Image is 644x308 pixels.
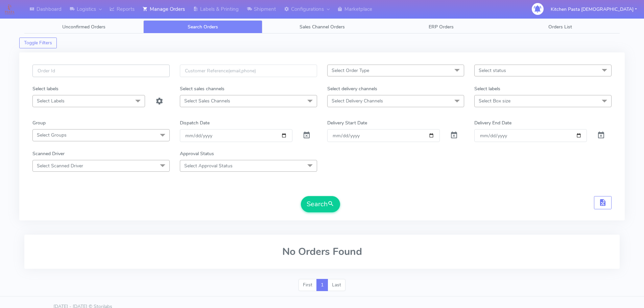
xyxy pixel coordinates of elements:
[327,119,367,126] label: Delivery Start Date
[184,98,230,104] span: Select Sales Channels
[332,67,369,74] span: Select Order Type
[184,163,233,169] span: Select Approval Status
[474,85,500,92] label: Select labels
[24,20,620,33] ul: Tabs
[180,85,224,92] label: Select sales channels
[180,150,214,157] label: Approval Status
[62,24,105,30] span: Unconfirmed Orders
[188,24,218,30] span: Search Orders
[429,24,454,30] span: ERP Orders
[301,196,340,212] button: Search
[37,98,65,104] span: Select Labels
[327,85,377,92] label: Select delivery channels
[474,119,511,126] label: Delivery End Date
[300,24,345,30] span: Sales Channel Orders
[332,98,383,104] span: Select Delivery Channels
[316,279,328,291] a: 1
[479,98,510,104] span: Select Box size
[32,85,58,92] label: Select labels
[479,67,506,74] span: Select status
[32,246,612,257] h2: No Orders Found
[32,119,46,126] label: Group
[180,65,317,77] input: Customer Reference(email,phone)
[32,150,65,157] label: Scanned Driver
[548,24,572,30] span: Orders List
[19,38,57,48] button: Toggle Filters
[37,132,67,138] span: Select Groups
[37,163,83,169] span: Select Scanned Driver
[546,2,642,16] button: Kitchen Pasta [DEMOGRAPHIC_DATA]
[32,65,170,77] input: Order Id
[180,119,210,126] label: Dispatch Date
